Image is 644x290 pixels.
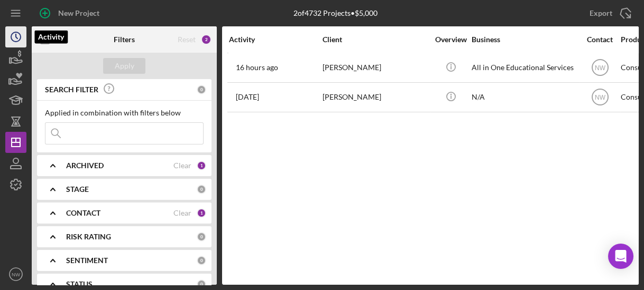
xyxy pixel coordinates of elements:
div: Open Intercom Messenger [608,244,633,269]
button: Export [579,3,639,24]
div: Clear [173,161,191,170]
div: New Project [58,3,99,24]
div: 1 [197,208,206,218]
button: New Project [32,3,110,24]
b: RISK RATING [66,233,111,241]
div: Export [590,3,612,24]
div: Overview [431,35,471,44]
div: Client [323,35,428,44]
b: CONTACT [66,209,100,217]
div: 0 [197,256,206,265]
div: All in One Educational Services [472,54,577,82]
time: 2025-08-21 22:48 [236,63,278,72]
b: STATUS [66,280,93,288]
b: SENTIMENT [66,256,108,265]
time: 2025-08-15 01:31 [236,93,259,101]
div: Business [472,35,577,44]
div: 0 [197,279,206,289]
div: 0 [197,232,206,241]
div: Apply [115,58,134,74]
div: [PERSON_NAME] [323,54,428,82]
button: Apply [103,58,145,74]
div: 0 [197,85,206,94]
div: Activity [229,35,321,44]
div: N/A [472,83,577,111]
div: 2 [201,34,211,45]
button: NW [5,264,26,285]
div: Reset [178,35,196,44]
div: Contact [580,35,620,44]
div: [PERSON_NAME] [323,83,428,111]
text: NW [12,272,21,277]
div: 0 [197,185,206,194]
b: STAGE [66,185,89,194]
div: Applied in combination with filters below [45,109,204,117]
div: 1 [197,161,206,170]
b: Filters [114,35,135,44]
b: ARCHIVED [66,161,104,170]
b: SEARCH FILTER [45,85,98,94]
div: Clear [173,209,191,217]
text: NW [595,94,606,101]
text: NW [595,64,606,72]
div: 2 of 4732 Projects • $5,000 [293,9,378,17]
